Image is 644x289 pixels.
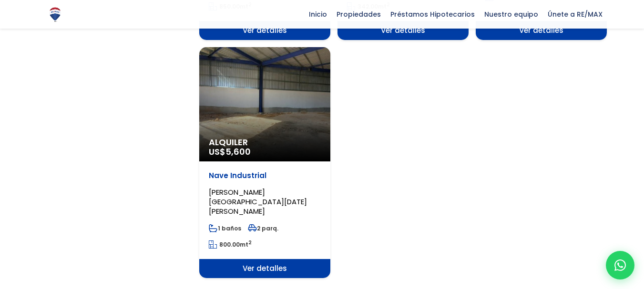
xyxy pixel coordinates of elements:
sup: 2 [248,239,252,246]
span: Inicio [304,7,332,21]
span: 5,600 [225,146,251,158]
img: Logo de REMAX [47,6,63,23]
span: Alquiler [209,138,321,147]
a: Alquiler US$5,600 Nave Industrial [PERSON_NAME][GEOGRAPHIC_DATA][DATE][PERSON_NAME] 1 baños 2 par... [199,47,330,278]
span: 2 parq. [248,224,278,232]
span: Únete a RE/MAX [543,7,607,21]
span: Ver detalles [199,21,330,40]
span: Propiedades [332,7,386,21]
span: Ver detalles [476,21,607,40]
span: Ver detalles [199,259,330,278]
span: mt [209,240,252,249]
span: 800.00 [219,240,240,249]
span: 1 baños [209,224,241,232]
span: US$ [209,146,251,158]
span: Préstamos Hipotecarios [386,7,480,21]
p: Nave Industrial [209,171,321,180]
span: [PERSON_NAME][GEOGRAPHIC_DATA][DATE][PERSON_NAME] [209,187,307,216]
span: Ver detalles [337,21,469,40]
span: Nuestro equipo [480,7,543,21]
